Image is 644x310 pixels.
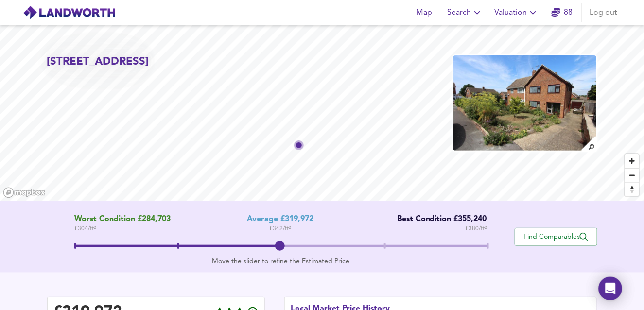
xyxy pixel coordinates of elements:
div: Open Intercom Messenger [599,277,622,300]
button: 88 [547,3,578,22]
button: Log out [586,3,622,22]
span: £ 342 / ft² [270,224,291,234]
h2: [STREET_ADDRESS] [47,54,149,69]
button: Zoom out [625,168,639,182]
button: Reset bearing to north [625,182,639,196]
img: property [453,54,597,152]
a: 88 [552,6,573,19]
img: logo [23,5,116,20]
button: Find Comparables [515,228,597,246]
span: Valuation [495,6,539,19]
span: £ 380 / ft² [466,224,487,234]
span: Map [413,6,436,19]
span: Find Comparables [520,232,592,241]
img: search [580,135,597,152]
div: Average £319,972 [247,215,313,224]
button: Valuation [491,3,543,22]
a: Mapbox homepage [3,187,46,198]
div: Move the slider to refine the Estimated Price [74,257,487,266]
button: Map [409,3,440,22]
span: Zoom out [625,169,639,182]
div: Best Condition £355,240 [390,215,487,224]
button: Zoom in [625,154,639,168]
span: Worst Condition £284,703 [74,215,171,224]
span: Search [448,6,483,19]
button: Search [444,3,487,22]
span: Reset bearing to north [625,183,639,196]
span: £ 304 / ft² [74,224,171,234]
span: Log out [590,6,618,19]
